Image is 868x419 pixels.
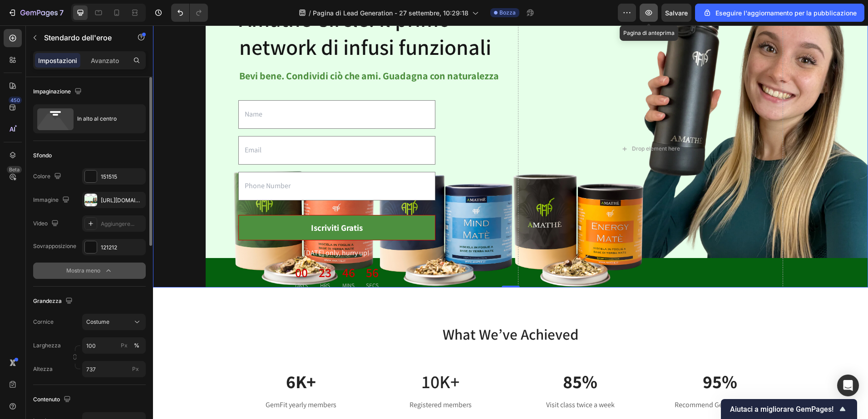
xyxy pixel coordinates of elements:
p: 85% [365,342,490,370]
font: Immagine [33,196,59,204]
p: Hero Banner [44,32,121,43]
button: Px [131,340,142,351]
div: Apri Intercom Messenger [837,375,859,396]
label: Larghezza [33,341,61,350]
button: Eseguire l'aggiornamento per la pubblicazione [695,4,864,22]
p: 6K+ [86,342,211,370]
p: 7 [59,7,64,18]
span: Px [132,365,139,372]
input: Name [85,75,282,103]
input: Phone Number [85,146,282,175]
p: SECS [213,256,226,265]
p: Visit class twice a week [365,373,490,386]
span: / [309,8,311,18]
font: Sovrapposizione [33,242,76,250]
p: 95% [505,342,629,370]
button: % [118,340,129,351]
iframe: Design area [153,25,868,419]
div: % [134,341,139,350]
div: Aggiungere... [101,220,143,228]
div: Beta [7,166,22,173]
input: Email [85,111,282,139]
div: In alto al centro [77,108,133,129]
p: MINS [189,256,202,265]
div: Annulla/Ripeti [171,4,208,22]
p: Recommend GemFit to others [505,373,629,386]
p: HRS [166,256,178,265]
p: Registered members [226,373,350,386]
label: Altezza [33,365,53,373]
div: Drop element here [479,120,527,127]
p: Impostazioni [38,56,77,65]
div: 56 [213,239,226,255]
input: Px [82,361,146,377]
div: 450 [9,97,22,104]
p: Avanzato [91,56,119,65]
label: Cornice [33,318,54,326]
div: 121212 [101,244,143,252]
div: Iscriviti Gratis [158,196,210,209]
font: Mostra meno [66,267,100,275]
button: 7 [4,4,68,22]
font: Impaginazione [33,88,71,96]
p: DAYS [142,256,155,265]
span: Pagina di Lead Generation - 27 settembre, 10:29:18 [313,8,469,18]
p: What We’ve Achieved [86,299,629,319]
font: Px [121,341,128,350]
button: Salvare [661,4,691,22]
button: Iscriviti Gratis [85,190,282,215]
div: 151515 [101,173,143,181]
span: Salvare [665,9,688,17]
font: Colore [33,172,50,180]
span: Aiutaci a migliorare GemPages! [730,405,837,414]
div: [URL][DOMAIN_NAME] [101,196,143,205]
font: Contenuto [33,395,60,404]
button: Mostra meno [33,263,146,279]
div: 00 [142,239,155,255]
font: Video [33,219,48,228]
p: 10K+ [226,342,350,370]
button: Costume [82,314,146,330]
font: Grandezza [33,297,62,305]
span: Costume [86,318,109,326]
button: Mostra sondaggio - Aiutaci a migliorare GemPages! [730,404,848,414]
p: [DATE] only, hurry up! [86,221,281,234]
font: Eseguire l'aggiornamento per la pubblicazione [715,8,857,18]
font: Sfondo [33,151,52,160]
span: Bozza [499,9,516,17]
input: Px% [82,337,146,354]
div: 23 [166,239,178,255]
div: 46 [189,239,202,255]
p: Bevi bene. Condividi ciò che ami. Guadagna con naturalezza [86,42,350,60]
p: GemFit yearly members [86,373,211,386]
